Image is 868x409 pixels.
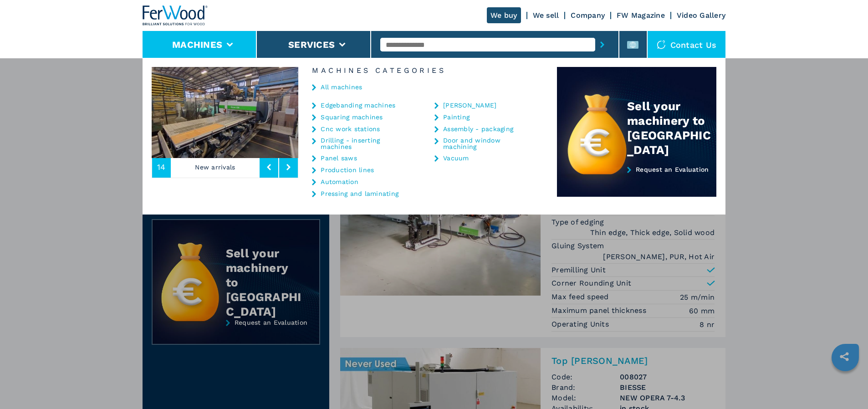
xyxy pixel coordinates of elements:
[321,137,412,150] a: Drilling - inserting machines
[321,84,362,90] a: All machines
[321,190,398,197] a: Pressing and laminating
[298,67,557,74] h6: Machines Categories
[627,99,716,157] div: Sell your machinery to [GEOGRAPHIC_DATA]
[443,126,513,132] a: Assembly - packaging
[321,179,358,185] a: Automation
[171,157,260,178] p: New arrivals
[557,166,716,197] a: Request an Evaluation
[571,11,605,20] a: Company
[443,155,469,161] a: Vacuum
[321,126,380,132] a: Cnc work stations
[288,39,335,50] button: Services
[443,137,534,150] a: Door and window machining
[443,102,496,108] a: [PERSON_NAME]
[657,40,666,49] img: Contact us
[533,11,559,20] a: We sell
[595,34,609,55] button: submit-button
[487,7,521,23] a: We buy
[617,11,665,20] a: FW Magazine
[321,102,395,108] a: Edgebanding machines
[298,67,445,158] img: image
[321,167,374,173] a: Production lines
[677,11,725,20] a: Video Gallery
[172,39,222,50] button: Machines
[321,114,383,120] a: Squaring machines
[443,114,470,120] a: Painting
[321,155,357,161] a: Panel saws
[157,163,166,171] span: 14
[152,67,298,158] img: image
[648,31,726,58] div: Contact us
[143,5,208,26] img: Ferwood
